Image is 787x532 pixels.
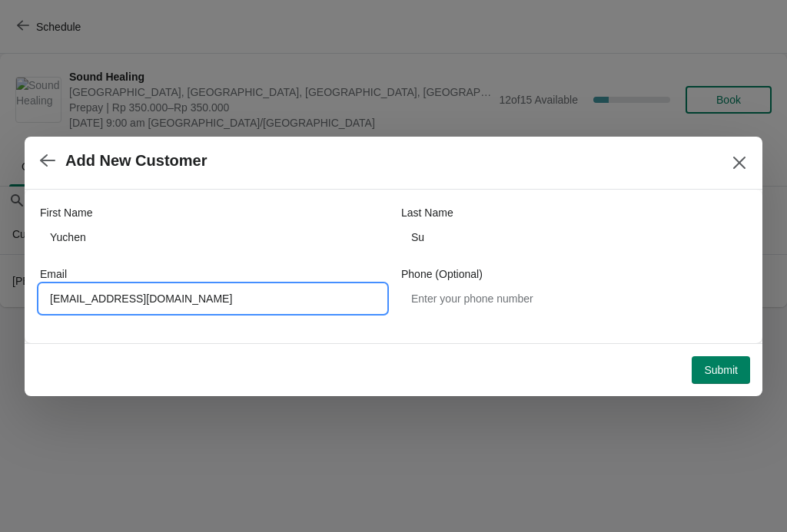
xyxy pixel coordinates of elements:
[40,285,386,312] input: Enter your email
[704,364,738,376] span: Submit
[40,223,386,251] input: John
[692,356,750,384] button: Submit
[401,223,747,251] input: Smith
[401,285,747,312] input: Enter your phone number
[40,205,92,220] label: First Name
[401,205,453,220] label: Last Name
[401,266,483,282] label: Phone (Optional)
[40,266,67,282] label: Email
[65,152,207,170] h2: Add New Customer
[726,149,753,177] button: Close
